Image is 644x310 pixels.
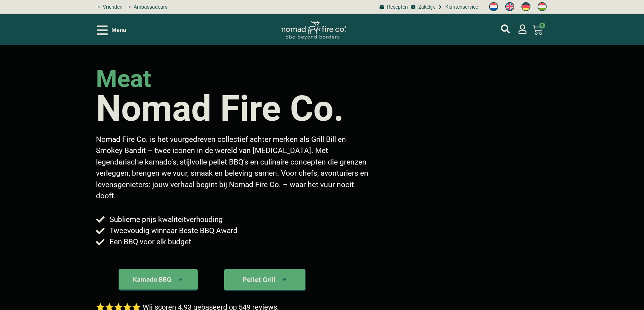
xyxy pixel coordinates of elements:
[97,24,126,37] div: Open/Close Menu
[489,2,498,11] img: Nederlands
[518,0,534,13] a: Switch to Duits
[524,21,551,40] a: 0
[96,134,372,202] p: Nomad Fire Co. is het vuurgedreven collectief achter merken als Grill Bill en Smokey Bandit – twe...
[119,269,198,291] a: kamado bbq
[108,236,191,247] span: Een BBQ voor elk budget
[93,3,123,11] a: grill bill vrienden
[111,26,126,34] span: Menu
[443,3,478,11] span: Klantenservice
[385,3,408,11] span: Recepten
[378,3,408,11] a: BBQ recepten
[521,2,530,11] img: Duits
[132,3,167,11] span: Ambassadeurs
[437,3,478,11] a: grill bill klantenservice
[518,24,527,34] a: mijn account
[133,276,171,282] span: Kamado BBQ
[108,214,223,225] span: Sublieme prijs kwaliteitverhouding
[101,3,123,11] span: Vrienden
[108,225,238,236] span: Tweevoudig winnaar Beste BBQ Award
[534,0,550,13] a: Switch to Hongaars
[417,3,435,11] span: Zakelijk
[243,276,275,283] span: Pellet Grill
[224,269,305,291] a: kamado bbq
[539,23,545,28] span: 0
[538,2,547,11] img: Hongaars
[281,21,346,40] img: Nomad Logo
[96,91,344,126] h1: Nomad Fire Co.
[502,0,518,13] a: Switch to Engels
[96,67,151,91] h2: meat
[124,3,167,11] a: grill bill ambassadors
[501,24,510,33] a: mijn account
[410,3,435,11] a: grill bill zakeljk
[505,2,514,11] img: Engels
